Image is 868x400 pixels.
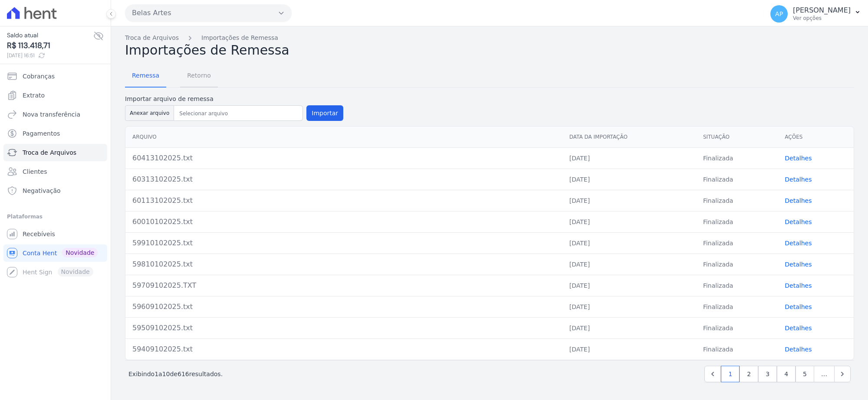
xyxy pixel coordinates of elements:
[785,303,812,310] a: Detalhes
[696,232,778,254] td: Finalizada
[785,155,812,162] a: Detalhes
[125,94,343,104] label: Importar arquivo de remessa
[696,127,778,148] th: Situação
[125,4,292,22] button: Belas Artes
[23,186,61,195] span: Negativação
[3,125,107,142] a: Pagamentos
[785,240,812,247] a: Detalhes
[785,261,812,268] a: Detalhes
[785,218,812,225] a: Detalhes
[562,317,696,338] td: [DATE]
[178,371,189,377] span: 616
[125,33,854,42] nav: Breadcrumb
[128,370,223,378] p: Exibindo a de resultados.
[132,280,556,291] div: 59709102025.TXT
[127,67,164,84] span: Remessa
[201,33,278,42] a: Importações de Remessa
[132,323,556,333] div: 59509102025.txt
[125,127,562,148] th: Arquivo
[7,52,93,59] span: [DATE] 16:51
[3,244,107,262] a: Conta Hent Novidade
[3,225,107,243] a: Recebíveis
[785,197,812,204] a: Detalhes
[777,366,796,382] a: 4
[562,169,696,190] td: [DATE]
[562,254,696,275] td: [DATE]
[814,366,835,382] span: …
[796,366,814,382] a: 5
[562,147,696,169] td: [DATE]
[696,254,778,275] td: Finalizada
[696,338,778,360] td: Finalizada
[704,366,721,382] a: Previous
[23,249,57,257] span: Conta Hent
[23,230,55,238] span: Recebíveis
[778,127,854,148] th: Ações
[23,110,80,119] span: Nova transferência
[740,366,758,382] a: 2
[3,68,107,85] a: Cobranças
[696,147,778,169] td: Finalizada
[3,163,107,180] a: Clientes
[775,11,783,17] span: AP
[125,105,174,121] button: Anexar arquivo
[793,6,851,15] p: [PERSON_NAME]
[696,317,778,338] td: Finalizada
[7,211,104,222] div: Plataformas
[132,344,556,354] div: 59409102025.txt
[562,211,696,232] td: [DATE]
[793,15,851,22] p: Ver opções
[785,176,812,183] a: Detalhes
[182,67,216,84] span: Retorno
[721,366,740,382] a: 1
[696,169,778,190] td: Finalizada
[155,371,158,377] span: 1
[3,87,107,104] a: Extrato
[62,248,98,257] span: Novidade
[132,259,556,270] div: 59810102025.txt
[176,108,301,119] input: Selecionar arquivo
[758,366,777,382] a: 3
[7,68,104,281] nav: Sidebar
[696,190,778,211] td: Finalizada
[562,190,696,211] td: [DATE]
[125,65,166,88] a: Remessa
[834,366,851,382] a: Next
[562,275,696,296] td: [DATE]
[306,105,343,121] button: Importar
[132,174,556,185] div: 60313102025.txt
[7,31,93,40] span: Saldo atual
[162,371,170,377] span: 10
[23,72,55,81] span: Cobranças
[696,296,778,317] td: Finalizada
[132,217,556,227] div: 60010102025.txt
[23,91,45,100] span: Extrato
[562,127,696,148] th: Data da Importação
[3,106,107,123] a: Nova transferência
[562,338,696,360] td: [DATE]
[785,282,812,289] a: Detalhes
[132,238,556,248] div: 59910102025.txt
[23,148,76,157] span: Troca de Arquivos
[785,325,812,332] a: Detalhes
[125,42,854,58] h2: Importações de Remessa
[562,232,696,254] td: [DATE]
[696,275,778,296] td: Finalizada
[132,195,556,206] div: 60113102025.txt
[7,40,93,52] span: R$ 113.418,71
[3,182,107,199] a: Negativação
[785,346,812,353] a: Detalhes
[562,296,696,317] td: [DATE]
[132,153,556,163] div: 60413102025.txt
[23,167,47,176] span: Clientes
[180,65,218,88] a: Retorno
[763,2,868,26] button: AP [PERSON_NAME] Ver opções
[696,211,778,232] td: Finalizada
[23,129,60,138] span: Pagamentos
[132,302,556,312] div: 59609102025.txt
[125,33,179,42] a: Troca de Arquivos
[3,144,107,161] a: Troca de Arquivos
